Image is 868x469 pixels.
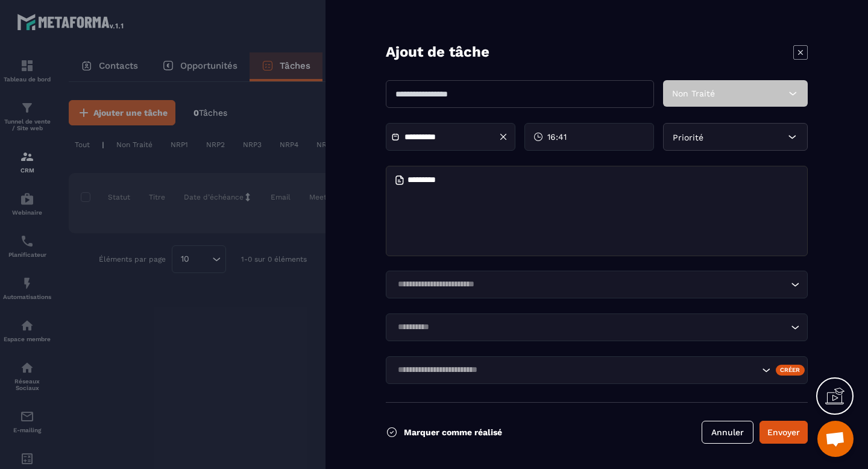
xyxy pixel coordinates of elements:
[386,271,808,298] div: Search for option
[672,89,715,98] span: Non Traité
[394,364,759,377] input: Search for option
[404,427,502,437] p: Marquer comme réalisé
[673,133,703,142] span: Priorité
[547,131,567,143] span: 16:41
[759,421,808,444] button: Envoyer
[702,421,753,444] button: Annuler
[386,313,808,341] div: Search for option
[386,42,489,62] p: Ajout de tâche
[817,421,854,457] a: Ouvrir le chat
[394,321,788,334] input: Search for option
[776,365,805,376] div: Créer
[394,278,788,291] input: Search for option
[386,356,808,384] div: Search for option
